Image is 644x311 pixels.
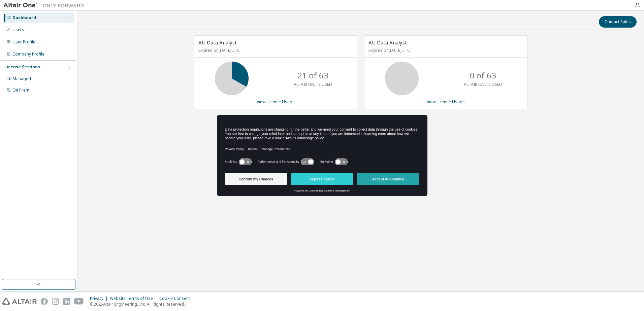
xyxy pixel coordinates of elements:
[12,15,36,21] div: Dashboard
[2,298,37,305] img: altair_logo.svg
[12,51,44,57] div: Company Profile
[257,99,295,105] a: View License Usage
[12,88,29,93] div: On Prem
[74,298,84,305] img: youtube.svg
[368,39,407,46] span: AU Data Analyst
[198,47,351,53] p: Expires on [DATE] UTC
[294,81,332,87] p: ALTAIR UNITS USED
[90,296,110,301] div: Privacy
[464,81,502,87] p: ALTAIR UNITS USED
[599,16,637,28] button: Contact Sales
[368,47,521,53] p: Expires on [DATE] UTC
[3,2,88,9] img: Altair One
[4,64,40,70] div: License Settings
[41,298,48,305] img: facebook.svg
[470,70,496,81] p: 0 of 63
[297,70,328,81] p: 21 of 63
[52,298,59,305] img: instagram.svg
[159,296,194,301] div: Cookie Consent
[427,99,465,105] a: View License Usage
[12,39,35,45] div: User Profile
[12,27,24,33] div: Users
[198,39,237,46] span: AU Data Analyst
[63,298,70,305] img: linkedin.svg
[110,296,159,301] div: Website Terms of Use
[12,76,31,81] div: Managed
[90,301,194,307] p: © 2025 Altair Engineering, Inc. All Rights Reserved.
